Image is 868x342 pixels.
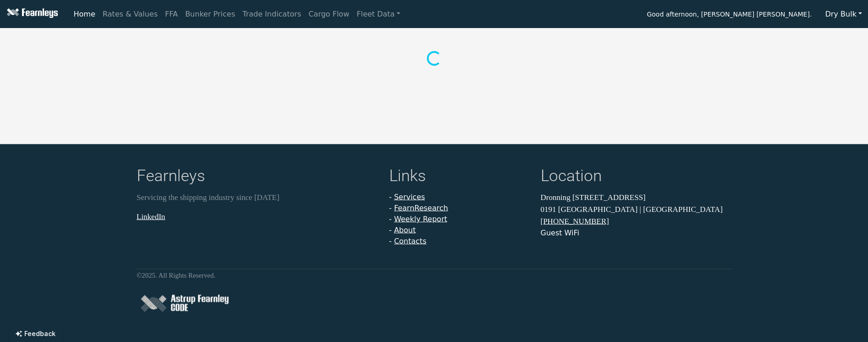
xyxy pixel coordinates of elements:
[162,5,182,23] a: FFA
[99,5,162,23] a: Rates & Values
[541,228,579,239] button: Guest WiFi
[5,8,58,20] img: Fearnleys Logo
[394,193,425,201] a: Services
[541,217,609,226] a: [PHONE_NUMBER]
[137,272,216,279] small: © 2025 . All Rights Reserved.
[394,204,448,212] a: FearnResearch
[394,215,447,223] a: Weekly Report
[389,236,530,247] li: -
[181,5,239,23] a: Bunker Prices
[137,166,378,188] h4: Fearnleys
[137,192,378,204] p: Servicing the shipping industry since [DATE]
[647,7,812,23] span: Good afternoon, [PERSON_NAME] [PERSON_NAME].
[819,6,868,23] button: Dry Bulk
[541,166,732,188] h4: Location
[70,5,99,23] a: Home
[389,192,530,203] li: -
[541,203,732,215] p: 0191 [GEOGRAPHIC_DATA] | [GEOGRAPHIC_DATA]
[541,192,732,204] p: Dronning [STREET_ADDRESS]
[394,237,426,245] a: Contacts
[389,203,530,214] li: -
[389,166,530,188] h4: Links
[389,225,530,236] li: -
[389,214,530,225] li: -
[305,5,353,23] a: Cargo Flow
[394,226,415,234] a: About
[353,5,404,23] a: Fleet Data
[239,5,305,23] a: Trade Indicators
[137,212,165,221] a: LinkedIn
